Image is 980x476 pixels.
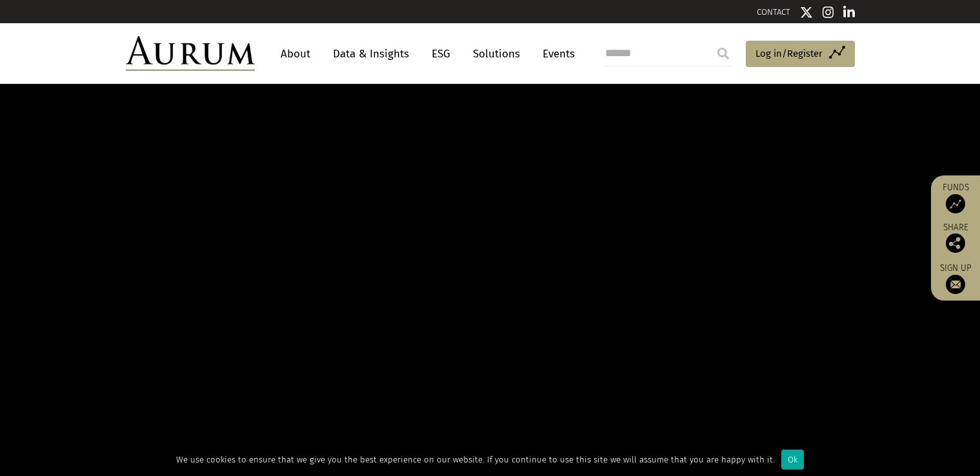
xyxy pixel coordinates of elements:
[536,42,575,66] a: Events
[755,46,823,61] span: Log in/Register
[946,194,965,213] img: Access Funds
[937,182,974,213] a: Funds
[746,41,855,68] a: Log in/Register
[946,233,965,253] img: Share this post
[757,7,790,17] a: CONTACT
[800,6,813,19] img: Twitter icon
[781,450,804,470] div: Ok
[466,42,526,66] a: Solutions
[425,42,457,66] a: ESG
[843,6,855,19] img: Linkedin icon
[823,6,834,19] img: Instagram icon
[126,36,255,71] img: Aurum
[937,263,974,294] a: Sign up
[274,42,317,66] a: About
[326,42,415,66] a: Data & Insights
[946,275,965,294] img: Sign up to our newsletter
[937,223,974,253] div: Share
[710,41,736,66] input: Submit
